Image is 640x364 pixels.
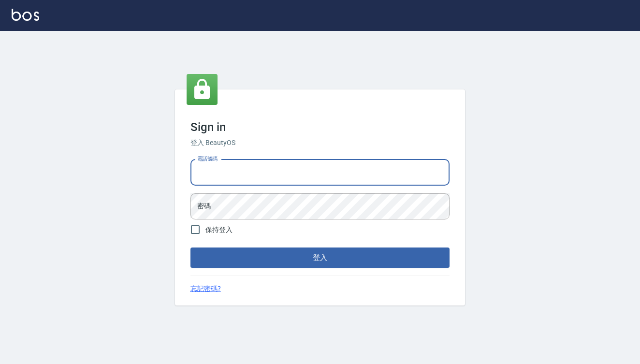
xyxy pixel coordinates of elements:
[190,248,450,268] button: 登入
[190,120,450,134] h3: Sign in
[190,284,221,294] a: 忘記密碼?
[12,9,39,21] img: Logo
[205,225,233,235] span: 保持登入
[190,138,450,148] h6: 登入 BeautyOS
[197,155,218,162] label: 電話號碼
